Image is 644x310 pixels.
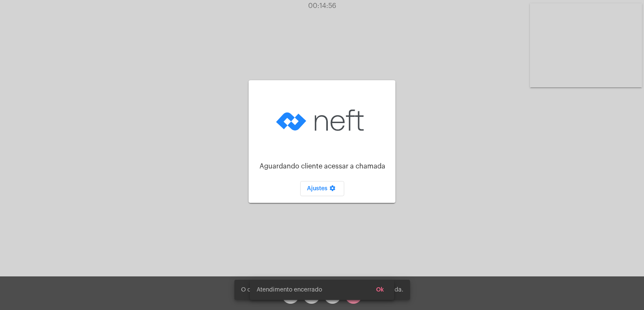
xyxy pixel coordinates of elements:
[327,185,338,195] mat-icon: settings
[308,3,336,9] span: 00:14:56
[257,286,322,294] span: Atendimento encerrado
[376,287,384,293] span: Ok
[274,96,370,144] img: logo-neft-novo-2.png
[260,163,389,170] p: Aguardando cliente acessar a chamada
[307,186,338,192] span: Ajustes
[300,181,344,196] button: Ajustes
